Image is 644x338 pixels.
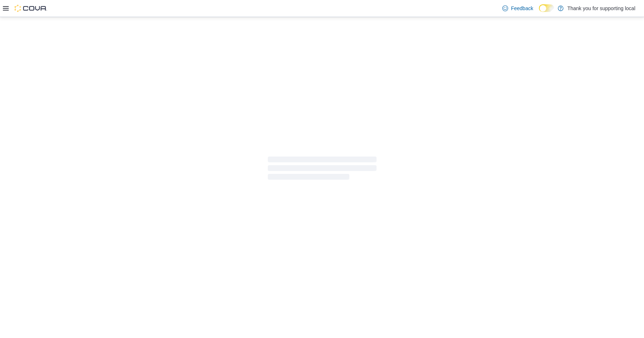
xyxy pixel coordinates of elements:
span: Loading [268,158,377,181]
input: Dark Mode [539,4,554,12]
span: Feedback [511,5,533,12]
img: Cova [14,5,47,12]
a: Feedback [499,1,536,16]
p: Thank you for supporting local [567,4,635,13]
